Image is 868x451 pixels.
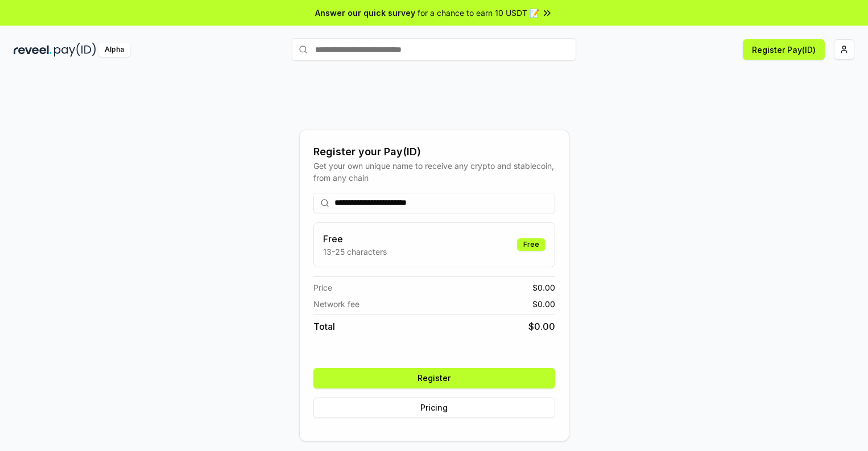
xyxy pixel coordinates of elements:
[313,368,555,388] button: Register
[313,282,332,293] span: Price
[98,43,130,57] div: Alpha
[313,298,359,310] span: Network fee
[313,320,335,333] span: Total
[313,160,555,184] div: Get your own unique name to receive any crypto and stablecoin, from any chain
[532,298,555,310] span: $ 0.00
[517,238,545,251] div: Free
[315,7,415,19] span: Answer our quick survey
[54,43,96,57] img: pay_id
[743,39,825,60] button: Register Pay(ID)
[313,398,555,418] button: Pricing
[528,320,555,333] span: $ 0.00
[14,43,52,57] img: reveel_dark
[418,7,539,19] span: for a chance to earn 10 USDT 📝
[313,144,555,160] div: Register your Pay(ID)
[323,246,387,258] p: 13-25 characters
[532,282,555,293] span: $ 0.00
[323,232,387,246] h3: Free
